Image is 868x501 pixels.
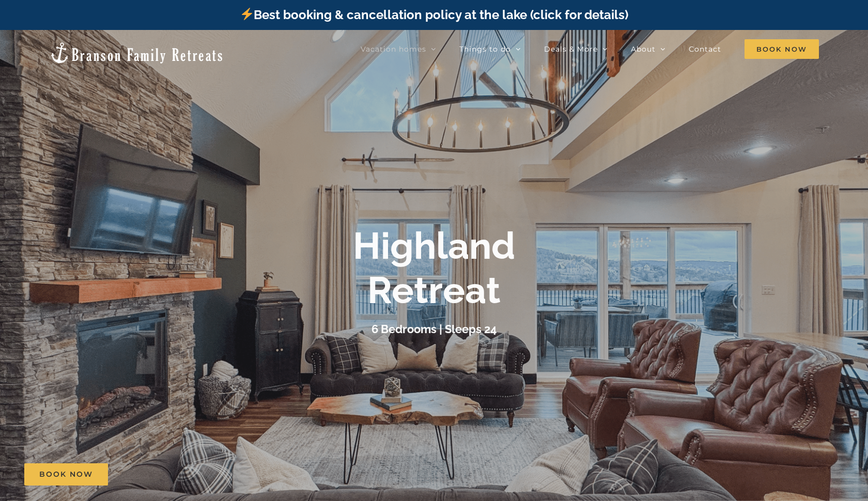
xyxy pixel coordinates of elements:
[353,224,515,312] b: Highland Retreat
[631,39,665,59] a: About
[631,45,656,53] span: About
[361,39,819,59] nav: Main Menu
[241,8,253,20] img: ⚡️
[361,39,436,59] a: Vacation homes
[689,39,721,59] a: Contact
[544,45,598,53] span: Deals & More
[745,39,819,59] span: Book Now
[459,45,511,53] span: Things to do
[544,39,608,59] a: Deals & More
[371,322,497,336] h3: 6 Bedrooms | Sleeps 24
[361,45,426,53] span: Vacation homes
[240,7,628,22] a: Best booking & cancellation policy at the lake (click for details)
[689,45,721,53] span: Contact
[459,39,521,59] a: Things to do
[39,470,93,479] span: Book Now
[24,463,108,486] a: Book Now
[49,41,224,65] img: Branson Family Retreats Logo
